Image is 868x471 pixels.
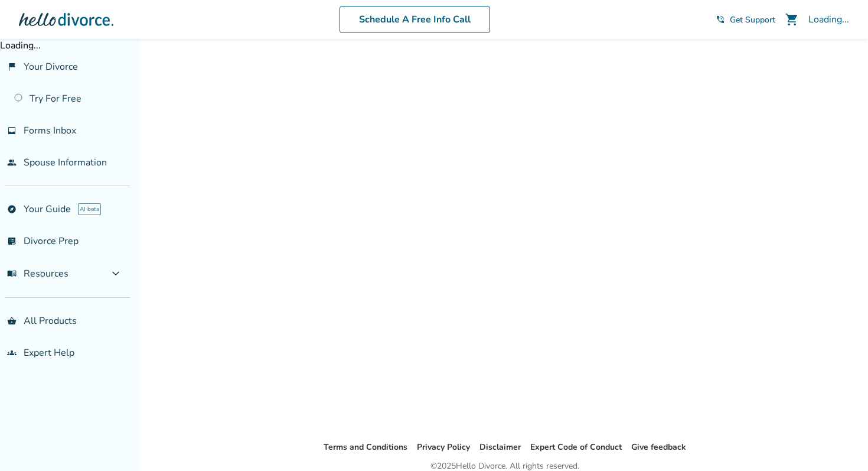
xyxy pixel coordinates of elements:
a: Schedule A Free Info Call [340,6,490,33]
span: Get Support [730,14,775,25]
span: list_alt_check [7,236,17,246]
li: Give feedback [631,440,686,454]
a: Expert Code of Conduct [530,441,622,453]
a: Privacy Policy [417,441,470,453]
span: AI beta [78,203,101,215]
span: expand_more [109,267,123,281]
div: Loading... [808,13,849,26]
span: people [7,158,17,167]
span: phone_in_talk [716,15,725,24]
a: phone_in_talkGet Support [716,14,775,25]
a: Terms and Conditions [324,441,407,453]
span: Forms Inbox [24,124,76,137]
span: shopping_cart [785,12,799,27]
li: Disclaimer [479,440,521,454]
span: flag_2 [7,62,17,72]
span: shopping_basket [7,316,17,326]
span: inbox [7,126,17,135]
span: groups [7,348,17,358]
span: menu_book [7,269,17,278]
span: Resources [7,267,68,280]
span: explore [7,204,17,214]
